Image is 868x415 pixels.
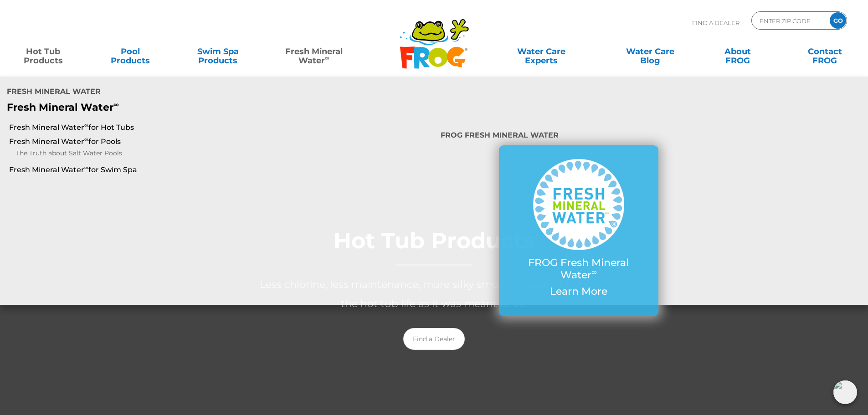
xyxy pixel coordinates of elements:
[325,54,329,61] sup: ∞
[517,159,640,302] a: FROG Fresh Mineral Water∞ Learn More
[486,42,596,61] a: Water CareExperts
[692,11,740,34] p: Find A Dealer
[113,100,119,109] sup: ∞
[9,137,289,147] a: Fresh Mineral Water∞for Pools
[591,267,597,277] sup: ∞
[184,42,252,61] a: Swim SpaProducts
[833,380,857,404] img: openIcon
[441,127,716,145] h4: FROG Fresh Mineral Water
[7,83,355,102] h4: Fresh Mineral Water
[97,42,164,61] a: PoolProducts
[84,164,88,171] sup: ∞
[616,42,684,61] a: Water CareBlog
[759,14,820,27] input: Zip Code Form
[830,12,846,29] input: GO
[16,148,289,159] a: The Truth about Salt Water Pools
[9,165,289,175] a: Fresh Mineral Water∞for Swim Spa
[791,42,859,61] a: ContactFROG
[271,42,356,61] a: Fresh MineralWater∞
[84,122,88,128] sup: ∞
[704,42,771,61] a: AboutFROG
[517,286,640,297] p: Learn More
[517,257,640,281] p: FROG Fresh Mineral Water
[403,328,465,350] a: Find a Dealer
[7,102,355,113] p: Fresh Mineral Water
[9,123,289,133] a: Fresh Mineral Water∞for Hot Tubs
[9,42,77,61] a: Hot TubProducts
[84,136,88,143] sup: ∞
